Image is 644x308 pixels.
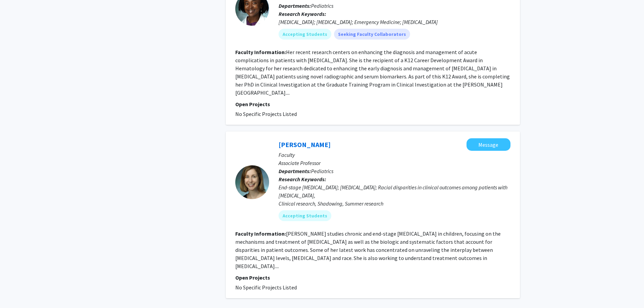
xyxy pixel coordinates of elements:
[279,159,510,167] p: Associate Professor
[235,274,510,282] p: Open Projects
[279,29,331,40] mat-chip: Accepting Students
[311,168,333,174] span: Pediatrics
[279,176,326,183] b: Research Keywords:
[279,18,510,26] div: [MEDICAL_DATA]; [MEDICAL_DATA]; Emergency Medicine; [MEDICAL_DATA]
[235,49,286,55] b: Faculty Information:
[279,140,331,149] a: [PERSON_NAME]
[279,183,510,208] div: End-stage [MEDICAL_DATA]; [MEDICAL_DATA]; Racial disparities in clinical outcomes among patients ...
[235,49,510,96] fg-read-more: Her recent research centers on enhancing the diagnosis and management of acute complications in p...
[5,278,29,303] iframe: Chat
[235,230,501,269] fg-read-more: [PERSON_NAME] studies chronic and end-stage [MEDICAL_DATA] in children, focusing on the mechanism...
[311,2,333,9] span: Pediatrics
[279,151,510,159] p: Faculty
[279,168,311,174] b: Departments:
[235,100,510,108] p: Open Projects
[279,210,331,221] mat-chip: Accepting Students
[235,284,297,291] span: No Specific Projects Listed
[279,2,311,9] b: Departments:
[235,230,286,237] b: Faculty Information:
[235,111,297,117] span: No Specific Projects Listed
[279,10,326,17] b: Research Keywords:
[467,138,510,151] button: Message Meredith Atkinson
[334,29,410,40] mat-chip: Seeking Faculty Collaborators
